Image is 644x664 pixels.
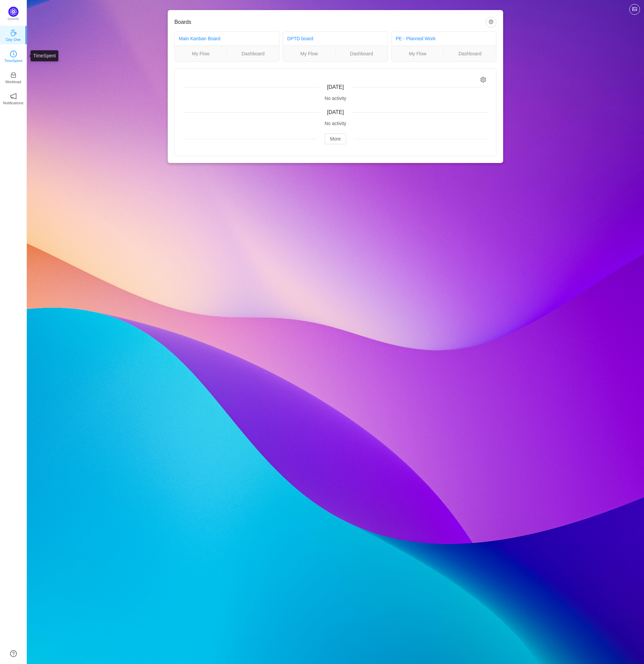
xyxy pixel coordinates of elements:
[444,50,496,57] a: Dashboard
[10,72,17,78] i: icon: inbox
[327,109,344,115] span: [DATE]
[335,50,388,57] a: Dashboard
[6,37,20,43] p: Day One
[325,133,346,144] button: More
[174,19,486,25] h3: Boards
[283,50,335,57] a: My Flow
[10,95,17,102] a: icon: notificationNotifications
[8,17,19,21] p: Quantify
[175,50,227,57] a: My Flow
[183,95,488,102] div: No activity
[10,51,17,57] i: icon: clock-circle
[396,36,436,41] a: PE - Planned Work
[10,650,17,657] a: icon: question-circle
[480,77,486,82] i: icon: setting
[179,36,220,41] a: Main Kanban Board
[10,32,17,38] a: icon: coffeeDay One
[10,30,17,36] i: icon: coffee
[5,79,21,85] p: Workload
[10,53,17,59] a: icon: clock-circleTimeSpent
[3,100,23,106] p: Notifications
[4,58,22,64] p: TimeSpent
[183,120,488,127] div: No activity
[10,74,17,80] a: icon: inboxWorkload
[227,50,279,57] a: Dashboard
[10,93,17,100] i: icon: notification
[8,7,18,17] img: Quantify
[486,17,496,27] button: icon: setting
[287,36,313,41] a: DPTD board
[392,50,444,57] a: My Flow
[629,4,640,15] button: icon: picture
[327,84,344,90] span: [DATE]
